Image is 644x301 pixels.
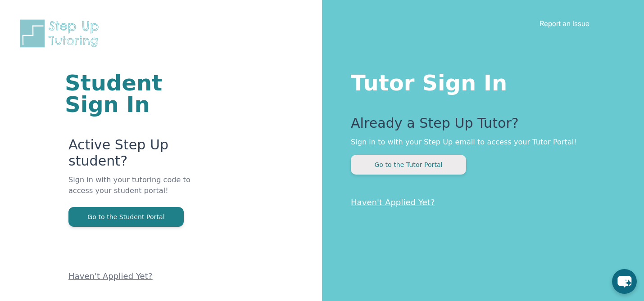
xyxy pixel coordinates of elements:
[351,68,608,94] h1: Tutor Sign In
[351,160,466,169] a: Go to the Tutor Portal
[68,137,214,175] p: Active Step Up student?
[540,19,590,28] a: Report an Issue
[18,18,104,49] img: Step Up Tutoring horizontal logo
[65,72,214,115] h1: Student Sign In
[351,198,435,207] a: Haven't Applied Yet?
[68,175,214,207] p: Sign in with your tutoring code to access your student portal!
[351,115,608,137] p: Already a Step Up Tutor?
[612,269,637,294] button: chat-button
[68,207,184,227] button: Go to the Student Portal
[68,271,153,281] a: Haven't Applied Yet?
[351,155,466,175] button: Go to the Tutor Portal
[351,137,608,148] p: Sign in to with your Step Up email to access your Tutor Portal!
[68,212,184,221] a: Go to the Student Portal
